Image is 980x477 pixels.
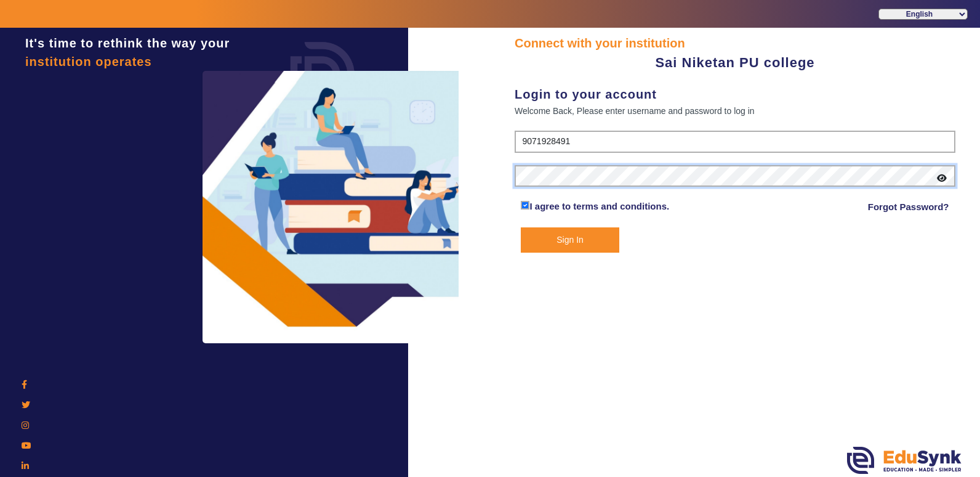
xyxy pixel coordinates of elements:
div: Welcome Back, Please enter username and password to log in [515,104,955,118]
span: It's time to rethink the way your [25,36,230,50]
img: login.png [276,28,369,120]
button: Sign In [521,227,619,253]
a: I agree to terms and conditions. [529,201,669,211]
div: Connect with your institution [515,34,955,52]
div: Login to your account [515,85,955,104]
div: Sai Niketan PU college [515,52,955,73]
span: institution operates [25,55,152,68]
a: Forgot Password? [868,200,949,214]
input: User Name [515,131,955,153]
img: edusynk.png [847,447,962,474]
img: login3.png [203,71,461,343]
